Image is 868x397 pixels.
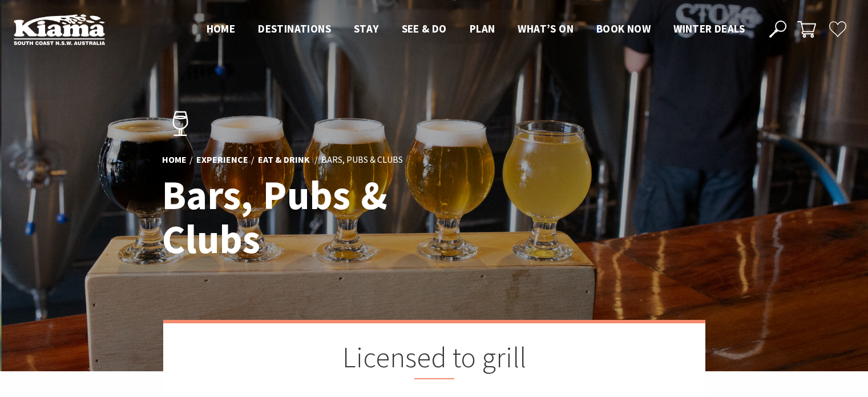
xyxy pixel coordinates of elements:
[258,22,331,35] span: Destinations
[14,14,105,45] img: Kiama Logo
[596,22,651,35] span: Book now
[673,22,745,35] span: Winter Deals
[195,20,756,39] nav: Main Menu
[196,154,248,167] a: Experience
[220,340,648,379] h2: Licensed to grill
[354,22,379,35] span: Stay
[518,22,574,35] span: What’s On
[258,154,310,167] a: Eat & Drink
[162,174,485,262] h1: Bars, Pubs & Clubs
[162,154,187,167] a: Home
[207,22,236,35] span: Home
[402,22,447,35] span: See & Do
[470,22,495,35] span: Plan
[321,153,403,168] li: Bars, Pubs & Clubs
